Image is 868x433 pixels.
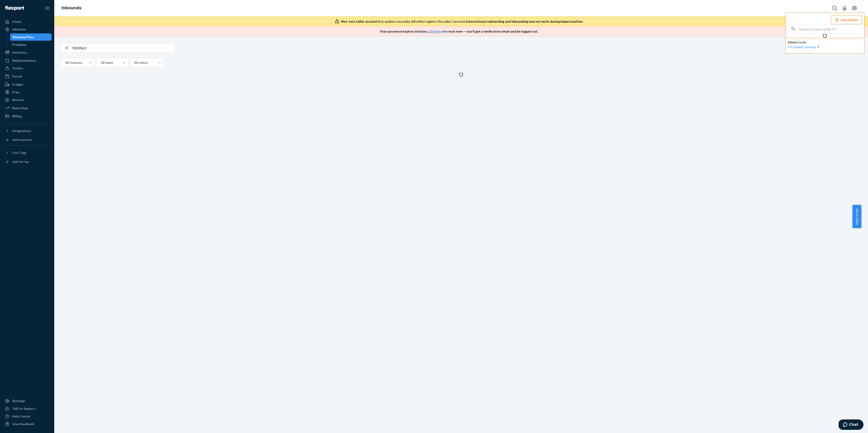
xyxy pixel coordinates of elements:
[3,89,52,96] a: Prep
[12,406,36,411] div: Talk to Support
[10,41,52,48] a: Problems
[3,81,52,88] a: Freight
[12,414,31,419] div: Help Center
[5,6,24,10] img: Flexport logo
[839,419,863,431] iframe: Opens a widget where you can chat to one of our agents
[61,5,81,10] a: Inbounds
[788,40,862,45] p: Admin tools
[12,151,27,155] div: Fast Tags
[3,65,52,72] a: Orders
[58,2,85,15] ol: breadcrumbs
[852,205,861,228] button: Help Center
[3,397,52,405] a: Settings
[799,24,862,33] input: Search or paste seller ID
[12,58,36,63] div: Replenishments
[12,160,28,164] div: Add Fast Tag
[12,35,34,39] div: Shipping Plans
[3,413,52,420] a: Help Center
[3,113,52,120] a: Billing
[12,19,21,24] div: Home
[3,136,52,144] a: Add Integration
[3,127,52,134] button: Integrations
[840,4,849,13] button: Open notifications
[134,60,134,65] input: All states
[3,149,52,156] button: Fast Tags
[788,45,820,49] a: FTL Freight quoting
[830,4,839,13] button: Open Search Box
[380,29,538,34] p: Your password expires in 0 days . to reset now — you'll get a verification email and be logged out.
[12,114,21,118] div: Billing
[3,420,52,428] button: Give Feedback
[12,138,32,142] div: Add Integration
[427,29,443,33] a: Click Here
[3,26,52,33] a: Inbounds
[12,50,27,55] div: Inventory
[850,4,859,13] button: Open account menu
[12,129,31,133] div: Integrations
[12,27,26,32] div: Inbounds
[3,73,52,80] a: Parcel
[12,399,25,403] div: Settings
[12,106,27,110] div: Reporting
[831,15,862,24] button: Hide Admin
[341,19,583,24] div: Any updates you make will reflect against the seller's account.
[3,18,52,25] a: Home
[3,57,52,64] a: Replenishments
[3,96,52,104] a: Returns
[12,422,34,426] div: Give Feedback
[3,104,52,112] a: Reporting
[12,90,19,94] div: Prep
[72,43,174,52] input: Search inbounds by name, destination, msku...
[3,49,52,56] a: Inventory
[466,19,583,23] span: International onboarding and inbounding may not work during impersonation.
[3,405,52,412] button: Talk to Support
[341,19,378,23] span: Non-test seller account:
[12,42,27,47] div: Problems
[12,74,22,79] div: Parcel
[3,158,52,165] a: Add Fast Tag
[42,4,52,13] button: Close Navigation
[12,82,23,87] div: Freight
[10,33,52,41] a: Shipping Plans
[12,66,23,71] div: Orders
[12,98,24,102] div: Returns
